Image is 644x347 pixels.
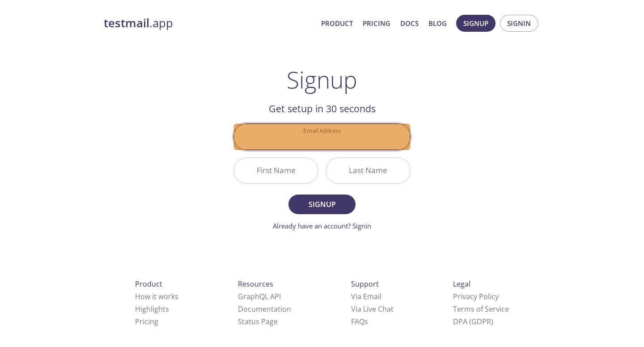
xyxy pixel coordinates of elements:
[351,279,379,289] span: Support
[351,292,381,301] a: Via Email
[104,16,314,31] a: testmail.app
[463,17,488,29] span: Signup
[453,279,470,289] span: Legal
[453,292,499,301] a: Privacy Policy
[321,17,353,29] a: Product
[500,15,538,32] button: Signin
[351,317,368,326] a: FAQ
[363,17,390,29] a: Pricing
[453,317,493,326] a: DPA (GDPR)
[507,17,531,29] span: Signin
[238,317,278,326] a: Status Page
[104,15,149,31] strong: testmail
[135,279,162,289] span: Product
[298,198,346,211] span: Signup
[273,221,371,230] a: Already have an account? Signin
[238,279,273,289] span: Resources
[287,66,357,93] h1: Signup
[135,304,169,314] a: Highlights
[351,304,394,314] a: Via Live Chat
[238,304,291,314] a: Documentation
[233,101,411,116] h2: Get setup in 30 seconds
[453,304,509,314] a: Terms of Service
[364,317,368,326] span: s
[288,195,356,214] button: Signup
[135,292,178,301] a: How it works
[238,292,281,301] a: GraphQL API
[400,17,419,29] a: Docs
[428,17,447,29] a: Blog
[135,317,158,326] a: Pricing
[456,15,496,32] button: Signup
